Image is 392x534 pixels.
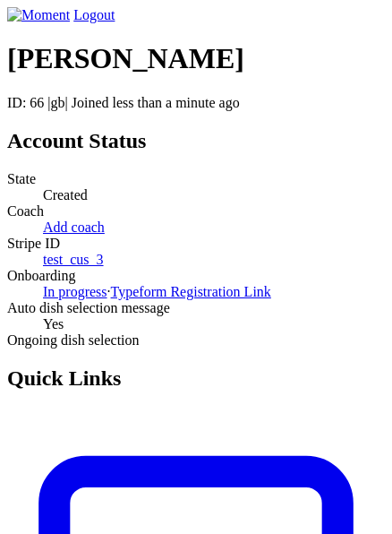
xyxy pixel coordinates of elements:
[7,129,385,153] h2: Account Status
[7,332,385,349] dt: Ongoing dish selection
[7,236,385,252] dt: Stripe ID
[111,284,271,299] a: Typeform Registration Link
[43,220,105,235] a: Add coach
[43,316,64,332] span: Yes
[43,284,107,299] a: In progress
[7,366,385,391] h2: Quick Links
[73,7,115,22] a: Logout
[7,42,385,75] h1: [PERSON_NAME]
[7,300,385,316] dt: Auto dish selection message
[7,268,385,284] dt: Onboarding
[107,284,111,299] span: ·
[7,171,385,187] dt: State
[51,95,65,110] span: gb
[7,95,385,111] p: ID: 66 | | Joined less than a minute ago
[43,252,104,267] a: test_cus_3
[7,203,385,220] dt: Coach
[43,187,88,202] span: Created
[7,7,70,23] img: Moment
